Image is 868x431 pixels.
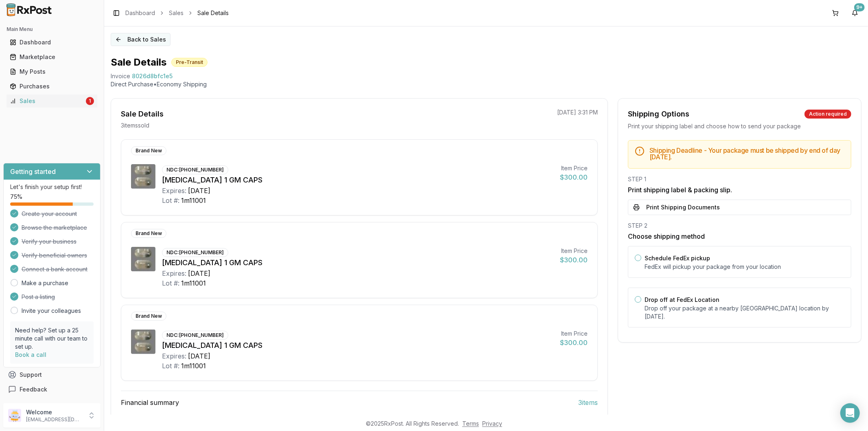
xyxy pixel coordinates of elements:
[15,326,89,351] p: Need help? Set up a 25 minute call with our team to set up.
[162,340,553,351] div: [MEDICAL_DATA] 1 GM CAPS
[162,278,179,288] div: Lot #:
[7,79,97,94] a: Purchases
[7,50,97,64] a: Marketplace
[8,409,21,422] img: User avatar
[3,3,55,16] img: RxPost Logo
[22,293,55,301] span: Post a listing
[15,351,46,358] a: Book a call
[3,80,101,93] button: Purchases
[162,268,186,278] div: Expires:
[10,68,94,76] div: My Posts
[628,175,851,183] div: STEP 1
[162,196,179,205] div: Lot #:
[188,186,210,196] div: [DATE]
[560,172,588,182] div: $300.00
[10,53,94,61] div: Marketplace
[171,58,208,67] div: Pre-Transit
[131,312,166,321] div: Brand New
[560,164,588,172] div: Item Price
[197,9,229,17] span: Sale Details
[181,278,206,288] div: 1m11001
[628,231,851,241] h3: Choose shipping method
[131,164,155,189] img: Vascepa 1 GM CAPS
[162,186,186,196] div: Expires:
[3,367,101,382] button: Support
[848,7,861,20] button: 9+
[125,9,229,17] nav: breadcrumb
[169,9,184,17] a: Sales
[7,64,97,79] a: My Posts
[162,331,228,340] div: NDC: [PHONE_NUMBER]
[578,398,598,407] span: 3 item s
[162,174,553,186] div: [MEDICAL_DATA] 1 GM CAPS
[3,65,101,78] button: My Posts
[22,265,87,273] span: Connect a bank account
[628,185,851,195] h3: Print shipping label & packing slip.
[560,330,588,338] div: Item Price
[7,35,97,50] a: Dashboard
[3,51,101,64] button: Marketplace
[132,72,173,80] span: 8026d8bfc1e5
[131,229,166,238] div: Brand New
[645,296,719,303] label: Drop off at FedEx Location
[111,72,130,80] div: Invoice
[10,82,94,90] div: Purchases
[557,108,598,117] p: [DATE] 3:31 PM
[111,33,171,46] button: Back to Sales
[162,361,179,371] div: Lot #:
[571,414,598,424] span: $900.00
[10,183,94,191] p: Let's finish your setup first!
[645,263,844,271] p: FedEx will pickup your package from your location
[162,248,228,257] div: NDC: [PHONE_NUMBER]
[181,361,206,371] div: 1m11001
[628,108,689,120] div: Shipping Options
[26,416,83,423] p: [EMAIL_ADDRESS][DOMAIN_NAME]
[20,385,47,394] span: Feedback
[7,26,97,33] h2: Main Menu
[188,351,210,361] div: [DATE]
[3,36,101,49] button: Dashboard
[7,94,97,108] a: Sales1
[3,95,101,108] button: Sales1
[111,80,861,88] p: Direct Purchase • Economy Shipping
[10,167,56,176] h3: Getting started
[649,147,844,160] h5: Shipping Deadline - Your package must be shipped by end of day [DATE] .
[22,251,87,259] span: Verify beneficial owners
[628,122,851,130] div: Print your shipping label and choose how to send your package
[188,268,210,278] div: [DATE]
[121,414,152,424] span: Sale Total
[22,279,68,287] a: Make a purchase
[854,3,865,11] div: 9+
[560,247,588,255] div: Item Price
[22,237,77,246] span: Verify your business
[22,307,81,315] a: Invite your colleagues
[10,97,84,105] div: Sales
[86,97,94,105] div: 1
[645,255,710,262] label: Schedule FedEx pickup
[121,398,179,407] span: Financial summary
[121,121,149,130] p: 3 item s sold
[10,193,22,201] span: 75 %
[111,56,166,69] h1: Sale Details
[3,382,101,397] button: Feedback
[26,408,83,416] p: Welcome
[10,38,94,46] div: Dashboard
[181,196,206,205] div: 1m11001
[560,338,588,347] div: $300.00
[22,224,87,232] span: Browse the marketplace
[805,110,851,119] div: Action required
[840,403,860,423] div: Open Intercom Messenger
[482,420,502,427] a: Privacy
[131,146,166,155] div: Brand New
[645,304,844,321] p: Drop off your package at a nearby [GEOGRAPHIC_DATA] location by [DATE] .
[162,165,228,174] div: NDC: [PHONE_NUMBER]
[628,222,851,230] div: STEP 2
[162,257,553,268] div: [MEDICAL_DATA] 1 GM CAPS
[125,9,155,17] a: Dashboard
[121,108,164,120] div: Sale Details
[462,420,479,427] a: Terms
[131,330,155,354] img: Vascepa 1 GM CAPS
[162,351,186,361] div: Expires:
[131,247,155,271] img: Vascepa 1 GM CAPS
